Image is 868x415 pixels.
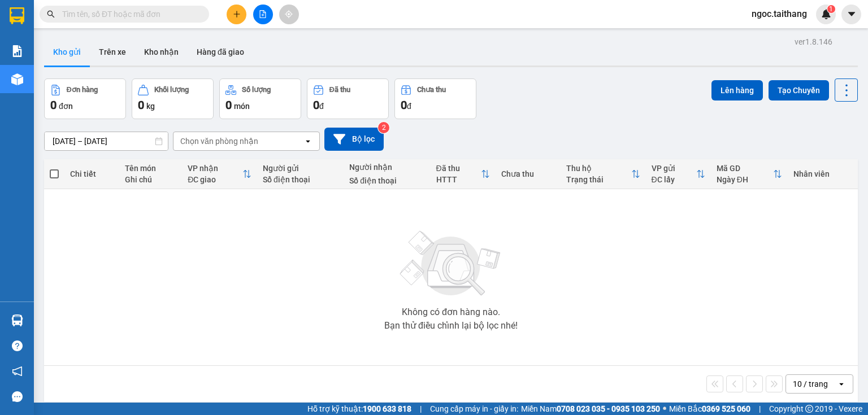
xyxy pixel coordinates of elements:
span: plus [233,10,241,18]
th: Toggle SortBy [711,159,788,189]
span: đơn [59,102,73,111]
span: 1 [829,5,833,13]
div: Đơn hàng [67,86,98,94]
div: Không có đơn hàng nào. [402,308,500,317]
div: Thu hộ [566,164,631,173]
input: Tìm tên, số ĐT hoặc mã đơn [62,8,196,20]
div: Tên món [125,164,176,173]
div: Đã thu [329,86,350,94]
button: Tạo Chuyến [769,80,829,101]
span: question-circle [12,340,23,351]
div: Số điện thoại [349,176,424,185]
button: Hàng đã giao [188,38,253,65]
span: message [12,391,23,402]
div: ver 1.8.146 [795,36,832,48]
button: aim [279,5,299,24]
div: ĐC giao [188,175,242,184]
div: Nhân viên [793,169,852,178]
button: caret-down [841,5,861,24]
button: Khối lượng0kg [132,78,214,119]
span: 0 [401,98,407,112]
div: Số điện thoại [263,175,338,184]
span: 0 [50,98,57,112]
input: Select a date range. [45,132,168,150]
th: Toggle SortBy [431,159,496,189]
div: Bạn thử điều chỉnh lại bộ lọc nhé! [384,321,518,330]
sup: 2 [378,122,389,133]
div: 10 / trang [793,378,828,390]
img: icon-new-feature [821,9,831,19]
div: Người nhận [349,163,424,172]
span: | [420,403,422,415]
div: Ngày ĐH [717,175,773,184]
span: ⚪️ [663,407,666,411]
button: Lên hàng [711,80,763,101]
strong: 0369 525 060 [702,404,750,413]
svg: open [837,379,846,388]
span: 0 [313,98,319,112]
button: Số lượng0món [219,78,301,119]
img: solution-icon [11,45,23,57]
img: warehouse-icon [11,73,23,85]
div: Chưa thu [501,169,555,178]
span: ngoc.taithang [743,7,816,21]
div: Trạng thái [566,175,631,184]
button: file-add [253,5,273,24]
div: Chi tiết [70,169,114,178]
div: Người gửi [263,164,338,173]
span: notification [12,366,23,377]
th: Toggle SortBy [561,159,646,189]
span: món [234,102,250,111]
span: copyright [805,405,813,413]
img: logo-vxr [10,7,24,24]
span: | [759,403,761,415]
button: Chưa thu0đ [394,78,476,119]
div: ĐC lấy [652,175,696,184]
th: Toggle SortBy [182,159,257,189]
button: Trên xe [90,38,135,65]
strong: 1900 633 818 [363,404,411,413]
sup: 1 [827,5,835,13]
button: Đơn hàng0đơn [44,78,126,119]
svg: open [303,137,313,146]
span: caret-down [847,9,857,19]
span: Miền Bắc [669,403,750,415]
strong: 0708 023 035 - 0935 103 250 [557,404,660,413]
th: Toggle SortBy [646,159,711,189]
span: Hỗ trợ kỹ thuật: [307,403,411,415]
span: kg [146,102,155,111]
button: Kho gửi [44,38,90,65]
span: aim [285,10,293,18]
button: Kho nhận [135,38,188,65]
span: Cung cấp máy in - giấy in: [430,403,518,415]
div: Chọn văn phòng nhận [180,136,258,147]
button: Bộ lọc [324,128,384,151]
span: đ [319,102,324,111]
span: đ [407,102,411,111]
div: Ghi chú [125,175,176,184]
button: plus [227,5,246,24]
img: warehouse-icon [11,314,23,326]
div: Khối lượng [154,86,189,94]
div: VP nhận [188,164,242,173]
div: Chưa thu [417,86,446,94]
div: Đã thu [436,164,481,173]
span: 0 [138,98,144,112]
div: VP gửi [652,164,696,173]
div: HTTT [436,175,481,184]
span: search [47,10,55,18]
span: 0 [225,98,232,112]
img: svg+xml;base64,PHN2ZyBjbGFzcz0ibGlzdC1wbHVnX19zdmciIHhtbG5zPSJodHRwOi8vd3d3LnczLm9yZy8yMDAwL3N2Zy... [394,224,507,303]
button: Đã thu0đ [307,78,389,119]
span: file-add [259,10,267,18]
div: Mã GD [717,164,773,173]
div: Số lượng [242,86,271,94]
span: Miền Nam [521,403,660,415]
